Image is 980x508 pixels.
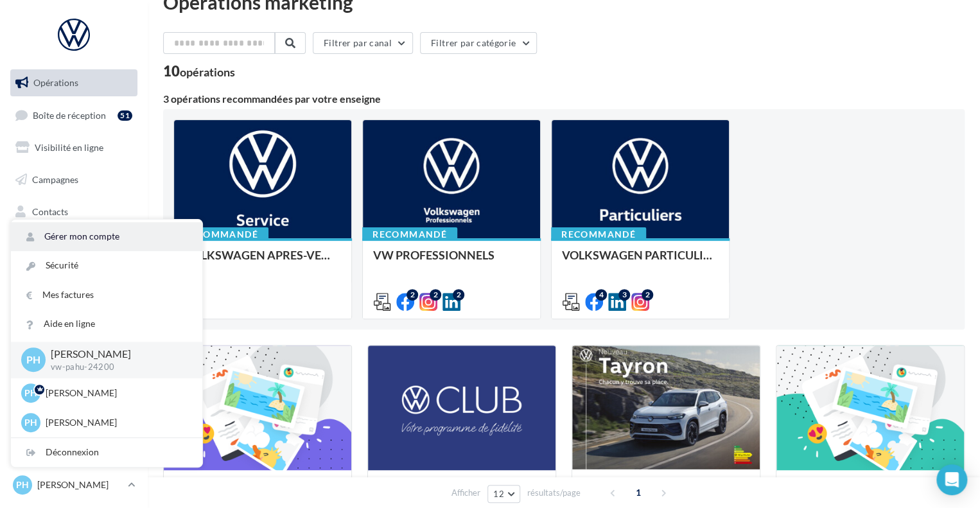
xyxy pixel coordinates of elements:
span: Boîte de réception [33,109,106,120]
a: Aide en ligne [11,310,202,338]
div: 3 opérations recommandées par votre enseigne [163,94,965,104]
a: Visibilité en ligne [8,134,140,161]
span: PH [24,416,37,429]
a: Opérations [8,69,140,96]
div: 3 [618,289,630,301]
span: PH [24,387,37,399]
span: Contacts [32,206,68,216]
a: Contacts [8,198,140,225]
div: Recommandé [551,227,646,241]
div: Déconnexion [11,438,202,467]
div: 2 [453,289,464,301]
a: Campagnes [8,166,140,193]
div: 2 [407,289,418,301]
a: Sécurité [11,251,202,280]
a: Calendrier [8,262,140,289]
p: [PERSON_NAME] [37,478,123,491]
p: [PERSON_NAME] [51,347,182,362]
span: 12 [493,489,504,499]
button: 12 [487,485,520,503]
span: PH [16,478,29,491]
p: [PERSON_NAME] [46,387,187,399]
span: résultats/page [527,487,581,499]
span: Campagnes [32,174,78,185]
div: 4 [595,289,607,301]
div: VOLKSWAGEN APRES-VENTE [184,249,341,274]
a: Boîte de réception51 [8,101,140,129]
button: Filtrer par canal [313,32,413,54]
span: 1 [628,482,649,503]
a: Gérer mon compte [11,222,202,251]
span: Afficher [451,487,480,499]
span: Opérations [33,77,78,88]
div: 10 [163,64,235,78]
a: Campagnes DataOnDemand [8,337,140,374]
p: [PERSON_NAME] [46,416,187,429]
div: Recommandé [362,227,457,241]
div: 2 [642,289,653,301]
div: VW PROFESSIONNELS [373,249,530,274]
button: Filtrer par catégorie [420,32,537,54]
a: Médiathèque [8,230,140,257]
a: PLV et print personnalisable [8,294,140,332]
div: VOLKSWAGEN PARTICULIER [562,249,719,274]
div: 51 [118,110,132,121]
span: PH [26,353,40,367]
div: Open Intercom Messenger [936,464,967,495]
div: Recommandé [173,227,268,241]
a: Mes factures [11,281,202,310]
span: Visibilité en ligne [35,142,103,153]
div: 2 [430,289,441,301]
p: vw-pahu-24200 [51,362,182,373]
a: PH [PERSON_NAME] [10,473,137,497]
div: opérations [180,66,235,78]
